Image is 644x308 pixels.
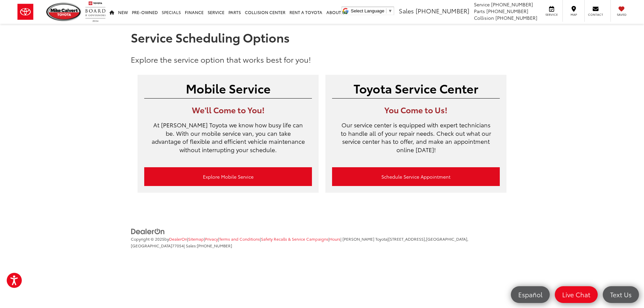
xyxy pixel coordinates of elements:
span: Parts [474,8,485,14]
span: ​ [386,8,386,13]
h2: Mobile Service [144,81,312,95]
span: Contact [588,12,603,17]
span: by [164,236,187,242]
span: Service [474,1,490,8]
span: | [328,236,340,242]
a: Terms and Conditions [219,236,260,242]
h1: Service Scheduling Options [131,30,513,44]
span: ▼ [388,8,392,13]
p: Our service center is equipped with expert technicians to handle all of your repair needs. Check ... [332,121,500,161]
span: [GEOGRAPHIC_DATA] [131,243,172,248]
a: Sitemap [188,236,204,242]
a: DealerOn Home Page [169,236,187,242]
span: Text Us [607,290,635,299]
span: Saved [614,12,629,17]
span: Collision [474,14,494,21]
span: Español [515,290,546,299]
span: Service [544,12,559,17]
p: Explore the service option that works best for you! [131,54,513,65]
a: Explore Mobile Service [144,167,312,186]
span: | [187,236,204,242]
span: Select Language [351,8,384,13]
a: Schedule Service Appointment [332,167,500,186]
span: [PHONE_NUMBER] [491,1,533,8]
a: Español [511,286,550,303]
img: Mike Calvert Toyota [46,3,82,21]
h3: We'll Come to You! [144,105,312,114]
span: [PHONE_NUMBER] [197,243,232,248]
span: Live Chat [559,290,594,299]
span: [PHONE_NUMBER] [486,8,528,14]
a: Text Us [603,286,639,303]
img: DealerOn [131,228,165,235]
a: Live Chat [555,286,598,303]
span: | [PERSON_NAME] Toyota [340,236,387,242]
span: [PHONE_NUMBER] [416,6,469,15]
h3: You Come to Us! [332,105,500,114]
h2: Toyota Service Center [332,81,500,95]
a: Select Language​ [351,8,392,13]
span: Copyright © 2025 [131,236,164,242]
a: Hours [329,236,340,242]
span: Sales [399,6,414,15]
a: Safety Recalls & Service Campaigns, Opens in a new tab [261,236,328,242]
span: Map [566,12,581,17]
a: Privacy [205,236,218,242]
p: At [PERSON_NAME] Toyota we know how busy life can be. With our mobile service van, you can take a... [144,121,312,161]
span: | [260,236,328,242]
span: [PHONE_NUMBER] [495,14,537,21]
span: | Sales: [184,243,232,248]
span: 77054 [172,243,184,248]
span: [GEOGRAPHIC_DATA], [426,236,468,242]
span: | [204,236,218,242]
a: DealerOn [131,228,165,234]
span: [STREET_ADDRESS], [388,236,426,242]
span: | [218,236,260,242]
